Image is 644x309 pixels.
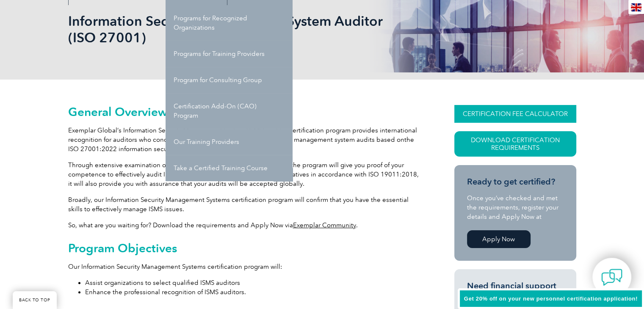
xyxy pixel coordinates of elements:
[293,221,356,229] a: Exemplar Community
[218,136,404,143] span: party information security management system audits based on
[68,195,424,214] p: Broadly, our Information Security Management Systems certification program will confirm that you ...
[166,67,293,93] a: Program for Consulting Group
[467,177,564,187] h3: Ready to get certified?
[631,3,641,11] img: en
[166,155,293,181] a: Take a Certified Training Course
[166,93,293,129] a: Certification Add-On (CAO) Program
[601,267,622,288] img: contact-chat.png
[68,221,424,230] p: So, what are you waiting for? Download the requirements and Apply Now via .
[454,105,576,123] a: CERTIFICATION FEE CALCULATOR
[454,131,576,157] a: Download Certification Requirements
[68,126,424,154] p: Exemplar Global’s Information Security Management System (ISMS) auditor certification program pro...
[166,129,293,155] a: Our Training Providers
[13,291,57,309] a: BACK TO TOP
[464,295,638,302] span: Get 20% off on your new personnel certification application!
[85,287,424,297] li: Enhance the professional recognition of ISMS auditors.
[68,105,424,119] h2: General Overview
[467,193,564,221] p: Once you’ve checked and met the requirements, register your details and Apply Now at
[467,230,531,248] a: Apply Now
[166,41,293,67] a: Programs for Training Providers
[68,262,424,271] p: Our Information Security Management Systems certification program will:
[467,281,564,302] h3: Need financial support from your employer?
[166,5,293,41] a: Programs for Recognized Organizations
[68,241,424,255] h2: Program Objectives
[85,278,424,287] li: Assist organizations to select qualified ISMS auditors
[68,160,424,188] p: Through extensive examination of your knowledge and personal attributes, the program will give yo...
[68,13,393,46] h1: Information Security Management System Auditor (ISO 27001)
